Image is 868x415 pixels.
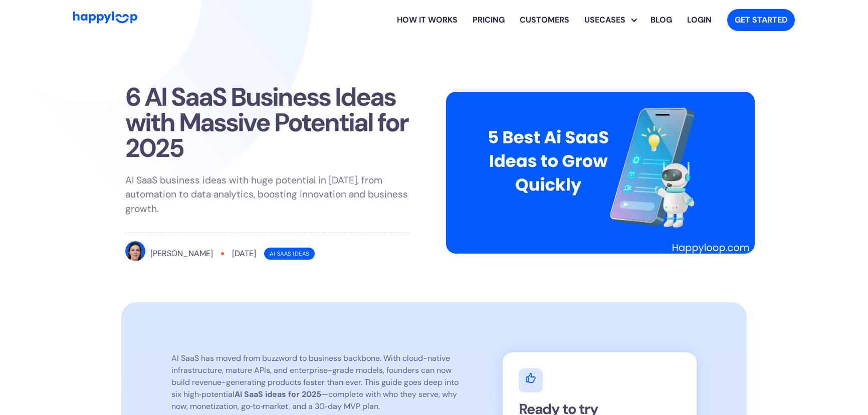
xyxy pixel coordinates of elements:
[577,4,643,36] div: Explore HappyLoop use cases
[171,389,457,411] span: —complete with who they serve, why now, monetization, go‑to‑market, and a 30‑day MVP plan.
[512,4,577,36] a: Learn how HappyLoop works
[264,248,315,259] div: Ai SaaS Ideas
[171,353,459,399] span: AI SaaS has moved from buzzword to business backbone. With cloud-native infrastructure, mature AP...
[727,9,795,31] a: Get started with HappyLoop
[577,14,633,26] div: Usecases
[73,12,137,28] a: Go to Home Page
[465,4,512,36] a: View HappyLoop pricing plans
[389,4,465,36] a: Learn how HappyLoop works
[150,248,213,260] div: [PERSON_NAME]
[125,173,410,217] p: AI SaaS business ideas with huge potential in [DATE], from automation to data analytics, boosting...
[643,4,680,36] a: Visit the HappyLoop blog for insights
[232,248,256,260] div: [DATE]
[73,12,137,23] img: HappyLoop Logo
[235,389,321,399] strong: AI SaaS ideas for 2025
[584,4,643,36] div: Usecases
[680,4,719,36] a: Log in to your HappyLoop account
[125,84,410,161] h1: 6 AI SaaS Business Ideas with Massive Potential for 2025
